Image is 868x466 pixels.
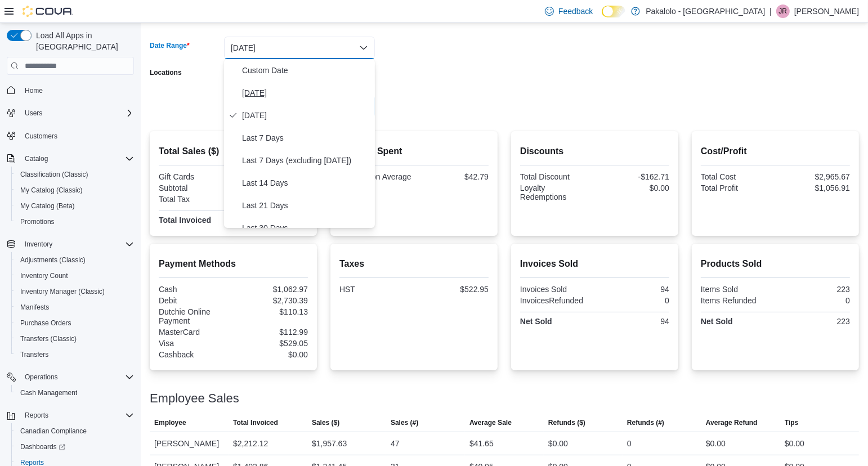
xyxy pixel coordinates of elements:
button: Inventory [2,236,138,252]
span: Classification (Classic) [20,170,88,179]
span: Transfers [16,348,134,361]
div: Justin Rochon [776,5,790,18]
button: Purchase Orders [11,315,138,331]
button: My Catalog (Classic) [11,182,138,198]
span: Dashboards [16,440,134,454]
button: Adjustments (Classic) [11,252,138,268]
h2: Taxes [339,257,489,271]
div: Total Tax [159,195,231,204]
div: $1,056.91 [778,183,851,192]
div: Items Sold [701,285,773,294]
span: Inventory Manager (Classic) [16,285,134,298]
a: Promotions [16,215,59,228]
span: Users [20,106,134,120]
div: $1,957.63 [312,437,347,450]
div: Total Profit [701,183,773,192]
div: 0 [597,296,670,305]
h2: Products Sold [701,257,850,271]
span: Average Sale [469,418,512,427]
a: Manifests [16,301,53,314]
div: Debit [159,296,231,305]
span: Reports [25,411,48,420]
span: Tips [785,418,798,427]
label: Date Range [150,41,190,50]
span: Catalog [20,152,134,165]
button: [DATE] [224,37,375,59]
button: Home [2,82,138,98]
div: 0 [778,296,851,305]
span: Adjustments (Classic) [16,253,134,267]
span: Last 7 Days [242,131,370,145]
div: $0.00 [597,183,670,192]
button: Users [20,106,47,120]
span: Manifests [20,303,49,312]
span: Feedback [558,6,593,17]
div: $1,062.97 [236,285,308,294]
a: Adjustments (Classic) [16,253,90,267]
span: Custom Date [242,64,370,77]
h2: Cost/Profit [701,145,850,158]
div: $2,965.67 [778,172,851,181]
div: $0.00 [706,437,726,450]
div: Cashback [159,350,231,359]
span: Inventory [20,238,134,251]
span: Operations [20,370,134,384]
span: Sales ($) [312,418,339,427]
div: Loyalty Redemptions [520,183,593,201]
div: $41.65 [469,437,494,450]
div: 223 [778,285,851,294]
span: My Catalog (Beta) [20,201,75,210]
div: $0.00 [236,350,308,359]
a: Transfers [16,348,53,361]
h2: Total Sales ($) [159,145,308,158]
span: Refunds ($) [548,418,585,427]
a: Dashboards [16,440,70,454]
div: Gift Cards [159,172,231,181]
input: Dark Mode [602,6,625,17]
strong: Net Sold [701,317,733,326]
span: Refunds (#) [627,418,664,427]
a: Home [20,84,47,97]
span: Last 7 Days (excluding [DATE]) [242,154,370,167]
span: Home [25,86,43,95]
span: Load All Apps in [GEOGRAPHIC_DATA] [32,30,134,52]
button: Reports [2,407,138,423]
button: Catalog [2,151,138,167]
a: Purchase Orders [16,316,76,330]
div: $0.00 [785,437,804,450]
button: Users [2,105,138,121]
div: InvoicesRefunded [520,296,593,305]
div: HST [339,285,412,294]
div: Cash [159,285,231,294]
div: MasterCard [159,328,231,337]
div: $112.99 [236,328,308,337]
div: Subtotal [159,183,231,192]
span: My Catalog (Classic) [16,183,134,197]
span: Canadian Compliance [20,427,87,436]
span: Operations [25,373,58,382]
span: Transfers [20,350,48,359]
a: Customers [20,129,62,143]
span: Adjustments (Classic) [20,256,86,265]
button: Operations [20,370,62,384]
a: Dashboards [11,439,138,455]
p: | [769,5,772,18]
div: 0 [627,437,632,450]
button: Inventory Manager (Classic) [11,284,138,299]
div: Total Discount [520,172,593,181]
span: Total Invoiced [233,418,278,427]
span: Promotions [20,217,55,226]
span: JR [779,5,788,18]
a: Transfers (Classic) [16,332,81,346]
div: $42.79 [417,172,489,181]
button: Promotions [11,214,138,230]
h2: Average Spent [339,145,489,158]
h2: Payment Methods [159,257,308,271]
span: My Catalog (Classic) [20,186,83,195]
button: Classification (Classic) [11,167,138,182]
a: Canadian Compliance [16,424,91,438]
span: Catalog [25,154,48,163]
span: Transfers (Classic) [16,332,134,346]
span: Inventory Count [16,269,134,283]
